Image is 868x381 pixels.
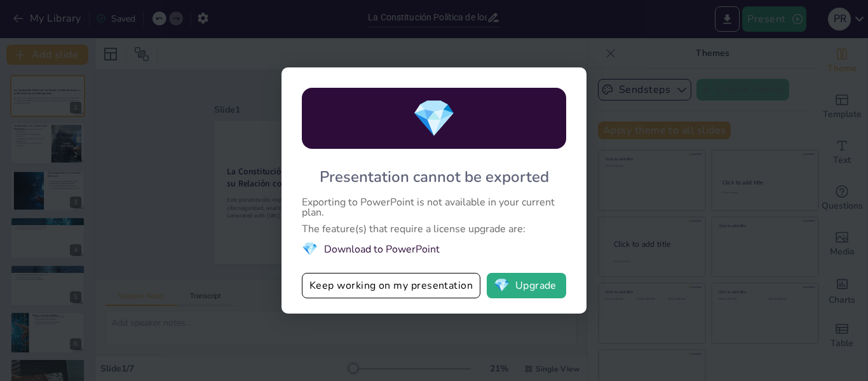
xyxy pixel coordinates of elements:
[320,167,549,187] div: Presentation cannot be exported
[302,240,318,258] span: diamond
[302,197,566,218] div: Exporting to PowerPoint is not available in your current plan.
[412,94,456,143] span: diamond
[494,279,510,292] span: diamond
[302,224,566,234] div: The feature(s) that require a license upgrade are:
[487,273,566,298] button: diamondUpgrade
[302,240,566,258] li: Download to PowerPoint
[302,273,480,298] button: Keep working on my presentation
